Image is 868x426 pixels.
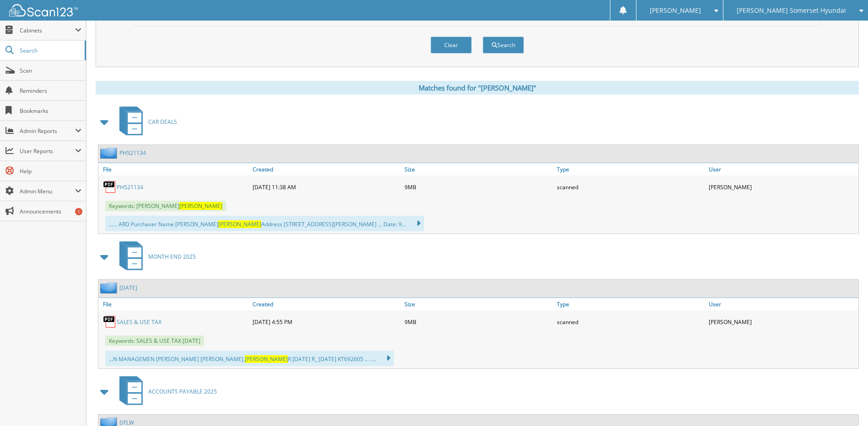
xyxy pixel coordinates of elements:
[114,104,177,140] a: CAR DEALS
[105,351,394,366] div: ...N MANAGEMEN [PERSON_NAME] [PERSON_NAME], R [DATE] R_ [DATE] KT692605 ... ....
[250,298,402,310] a: Created
[20,167,81,175] span: Help
[555,178,706,196] div: scanned
[103,315,117,329] img: PDF.png
[402,178,554,196] div: 9MB
[822,382,868,426] iframe: Chat Widget
[20,208,81,215] span: Announcements
[96,81,859,95] div: Matches found for "[PERSON_NAME]"
[119,149,146,157] a: PH521134
[402,313,554,331] div: 9MB
[483,37,524,53] button: Search
[706,313,858,331] div: [PERSON_NAME]
[119,284,137,292] a: [DATE]
[20,67,81,75] span: Scan
[402,163,554,176] a: Size
[20,187,75,195] span: Admin Menu
[20,27,75,34] span: Cabinets
[245,355,288,363] span: [PERSON_NAME]
[402,298,554,310] a: Size
[9,4,78,16] img: scan123-logo-white.svg
[555,313,706,331] div: scanned
[103,180,117,194] img: PDF.png
[555,163,706,176] a: Type
[105,201,226,211] span: Keywords: [PERSON_NAME]
[117,183,143,191] a: PH521134
[650,8,701,13] span: [PERSON_NAME]
[431,37,472,53] button: Clear
[105,216,424,231] div: ...... ARD Purchaser Name [PERSON_NAME] Address [STREET_ADDRESS][PERSON_NAME] ... Date: 9...
[100,282,119,293] img: folder2.png
[706,163,858,176] a: User
[250,178,402,196] div: [DATE] 11:38 AM
[114,239,196,275] a: MONTH END 2025
[20,47,80,54] span: Search
[20,87,81,95] span: Reminders
[20,147,75,155] span: User Reports
[117,318,162,326] a: SALES & USE TAX
[250,163,402,176] a: Created
[98,298,250,310] a: File
[250,313,402,331] div: [DATE] 4:55 PM
[218,220,261,228] span: [PERSON_NAME]
[98,163,250,176] a: File
[148,388,217,395] span: ACCOUNTS PAYABLE 2025
[100,147,119,159] img: folder2.png
[20,107,81,115] span: Bookmarks
[706,178,858,196] div: [PERSON_NAME]
[105,335,204,346] span: Keywords: SALES & USE TAX [DATE]
[148,118,177,126] span: CAR DEALS
[737,8,846,13] span: [PERSON_NAME] Somerset Hyundai
[75,208,82,215] div: 1
[148,253,196,261] span: MONTH END 2025
[114,373,217,410] a: ACCOUNTS PAYABLE 2025
[706,298,858,310] a: User
[555,298,706,310] a: Type
[20,127,75,135] span: Admin Reports
[179,202,222,210] span: [PERSON_NAME]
